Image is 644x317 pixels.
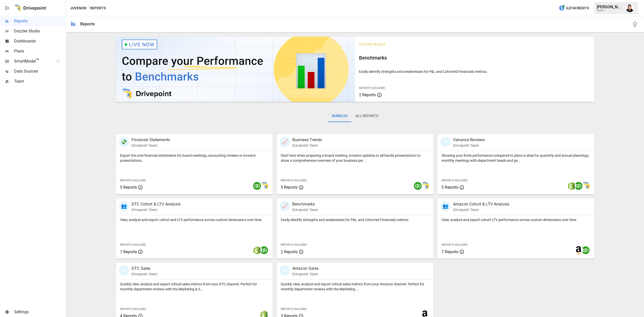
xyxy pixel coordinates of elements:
[14,38,65,44] span: Dashboards
[280,266,290,276] div: 🛍
[281,153,429,163] p: Start here when preparing a board meeting, investor updates or all-hands presentations to show a ...
[597,9,623,12] div: Juvenon
[132,272,157,277] p: Drivepoint Team
[132,207,181,212] p: Drivepoint Team
[441,243,467,246] span: Reports Included
[281,179,307,182] span: Reports Included
[623,1,637,15] button: Francisco Sanchez
[359,54,590,62] h6: Benchmarks
[119,137,129,147] div: 💸
[120,179,146,182] span: Reports Included
[292,201,318,207] p: Benchmarks
[14,78,65,84] span: Team
[14,48,65,54] span: Plans
[421,182,429,190] img: smart model
[359,43,386,46] span: Featured Bundle
[120,282,269,292] p: Quickly view, analyze and export critical sales metrics from your DTC channel. Perfect for monthl...
[292,272,318,277] p: Drivepoint Team
[597,5,623,9] div: [PERSON_NAME]
[566,5,589,11] span: 6,074 Credits
[132,143,170,148] p: Drivepoint Team
[292,143,322,148] p: Drivepoint Team
[582,246,590,254] img: quickbooks
[281,243,307,246] span: Reports Included
[440,137,451,147] div: 🗓
[80,22,95,26] div: Reports
[328,110,351,122] button: Bundles
[441,249,458,254] span: 7 Reports
[292,137,322,143] p: Business Trends
[14,18,65,24] span: Reports
[441,185,458,190] span: 5 Reports
[453,201,509,207] p: Amazon Cohort & LTV Analysis
[351,110,382,122] button: All Reports
[260,182,268,190] img: smart model
[453,143,485,148] p: Drivepoint Team
[119,201,129,211] div: 👥
[281,249,298,254] span: 2 Reports
[292,207,318,212] p: Drivepoint Team
[14,68,65,74] span: Data Sources
[260,246,268,254] img: quickbooks
[14,58,51,64] span: SmartModel
[359,86,385,90] span: Reports Included
[582,182,590,190] img: smart model
[440,201,451,211] div: 👥
[120,307,146,311] span: Reports Included
[414,182,422,190] img: quickbooks
[453,137,485,143] p: Variance Reviews
[281,185,298,190] span: 5 Reports
[575,182,583,190] img: quickbooks
[70,5,86,11] button: Juvenon
[87,5,89,11] div: /
[116,37,355,102] img: video thumbnail
[453,207,509,212] p: Drivepoint Team
[280,137,290,147] div: 📈
[14,28,65,34] span: Dazzler Studio
[253,246,261,254] img: shopify
[359,92,376,97] span: 2 Reports
[281,282,429,292] p: Quickly view, analyze and export critical sales metrics from your Amazon channel. Perfect for mon...
[119,266,129,276] div: 🛍
[120,185,137,190] span: 5 Reports
[120,243,146,246] span: Reports Included
[120,217,269,222] p: View, analyze and export cohort and LTV performance across custom dimensions over time.
[281,307,307,311] span: Reports Included
[253,182,261,190] img: quickbooks
[132,201,181,207] p: DTC Cohort & LTV Analysis
[441,153,590,163] p: Showing your firm's performance compared to plans is ideal for quarterly and annual plannings, mo...
[120,153,269,163] p: Export the core financial statements for board meetings, accounting reviews or investor presentat...
[441,217,590,222] p: View, analyze and export cohort LTV performance across custom dimensions over time.
[281,217,429,222] p: Easily identify strengths and weaknesses for P&L and Cohorted Financials metrics.
[359,69,590,74] p: Easily identify strengths and weaknesses for P&L and Cohorted Financials metrics.
[557,4,591,13] button: 6,074Credits
[132,137,170,143] p: Financial Statements
[441,179,467,182] span: Reports Included
[14,309,65,315] span: Settings
[120,249,137,254] span: 7 Reports
[132,266,157,272] p: DTC Sales
[626,4,634,12] img: Francisco Sanchez
[292,266,318,272] p: Amazon Sales
[36,58,39,64] span: ™
[575,246,583,254] img: amazon
[280,201,290,211] div: 📈
[568,182,576,190] img: shopify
